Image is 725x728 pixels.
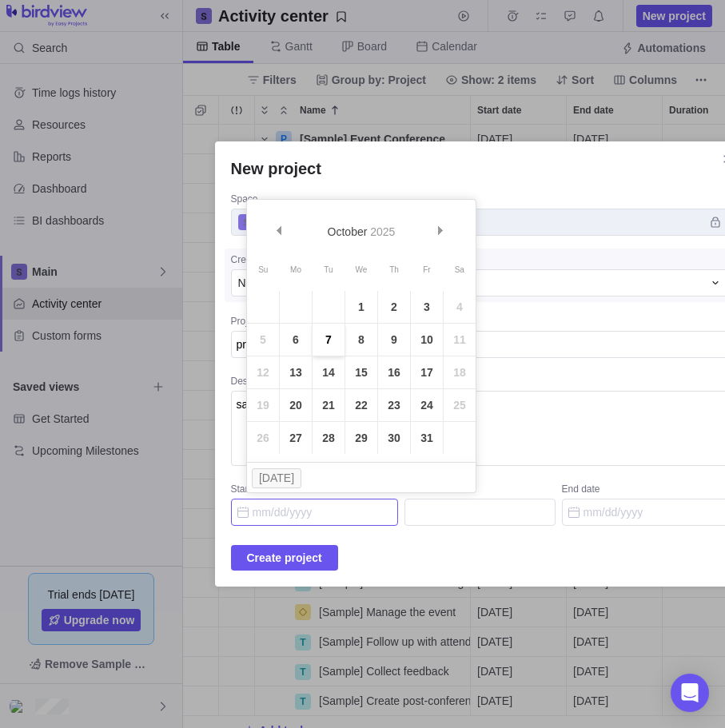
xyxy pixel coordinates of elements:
[378,291,410,323] a: 2
[247,548,322,567] span: Create project
[370,225,395,238] span: 2025
[280,324,312,356] a: 6
[324,265,333,274] span: Tuesday
[280,356,312,388] a: 13
[252,468,302,488] button: [DATE]
[436,226,445,235] span: Next
[404,499,556,526] input: Duration
[238,275,265,291] span: None
[231,483,398,499] div: Start date
[378,422,410,454] a: 30
[356,265,368,274] span: Wednesday
[313,356,345,388] a: 14
[425,216,460,250] a: Next
[345,389,377,421] a: 22
[231,499,398,526] input: Start date
[378,389,410,421] a: 23
[411,422,443,454] a: 31
[328,225,368,238] span: October
[671,674,709,712] div: Open Intercom Messenger
[345,324,377,356] a: 8
[404,483,556,499] div: Duration
[389,265,399,274] span: Thursday
[263,216,297,250] a: Prev
[345,291,377,323] a: 1
[313,389,345,421] a: 21
[231,545,338,571] span: Create project
[345,422,377,454] a: 29
[290,265,301,274] span: Monday
[274,226,283,235] span: Prev
[455,265,464,274] span: Saturday
[378,324,410,356] a: 9
[345,356,377,388] a: 15
[411,291,443,323] a: 3
[411,324,443,356] a: 10
[411,356,443,388] a: 17
[258,265,268,274] span: Sunday
[313,422,345,454] a: 28
[378,356,410,388] a: 16
[313,324,345,356] a: 7
[411,389,443,421] a: 24
[423,265,430,274] span: Friday
[280,389,312,421] a: 20
[280,422,312,454] a: 27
